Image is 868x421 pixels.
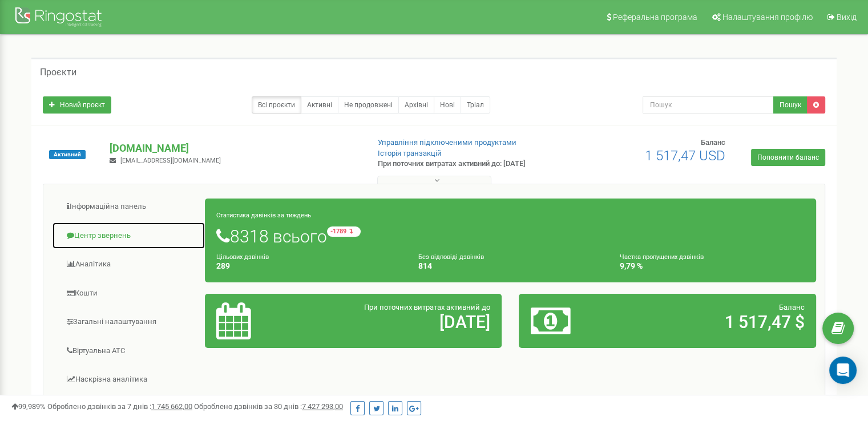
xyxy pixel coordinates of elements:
[378,159,560,169] p: При поточних витратах активний до: [DATE]
[829,357,857,384] div: Open Intercom Messenger
[216,253,269,261] small: Цільових дзвінків
[216,212,311,219] small: Статистика дзвінків за тиждень
[52,222,205,250] a: Центр звернень
[378,149,442,157] a: Історія транзакцій
[434,96,461,114] a: Нові
[52,280,205,307] a: Кошти
[52,193,205,221] a: Інформаційна панель
[643,96,774,114] input: Пошук
[52,308,205,336] a: Загальні налаштування
[773,96,808,114] button: Пошук
[52,337,205,365] a: Віртуальна АТС
[378,138,516,147] a: Управління підключеними продуктами
[613,13,697,22] span: Реферальна програма
[40,67,76,78] h5: Проєкти
[418,262,603,270] h4: 814
[47,402,192,411] span: Оброблено дзвінків за 7 днів :
[52,366,205,394] a: Наскрізна аналітика
[216,262,401,270] h4: 289
[301,96,338,114] a: Активні
[52,250,205,278] a: Аналiтика
[722,13,813,22] span: Налаштування профілю
[751,149,825,166] a: Поповнити баланс
[151,402,192,411] u: 1 745 662,00
[418,253,484,261] small: Без відповіді дзвінків
[837,13,857,22] span: Вихід
[701,138,725,147] span: Баланс
[216,226,805,246] h1: 8318 всього
[11,402,46,411] span: 99,989%
[779,303,805,311] span: Баланс
[110,141,359,156] p: [DOMAIN_NAME]
[461,96,490,114] a: Тріал
[620,253,704,261] small: Частка пропущених дзвінків
[49,150,86,159] span: Активний
[252,96,301,114] a: Всі проєкти
[120,157,221,164] span: [EMAIL_ADDRESS][DOMAIN_NAME]
[364,303,490,311] span: При поточних витратах активний до
[398,96,434,114] a: Архівні
[620,262,805,270] h4: 9,79 %
[43,96,111,114] a: Новий проєкт
[194,402,343,411] span: Оброблено дзвінків за 30 днів :
[302,402,343,411] u: 7 427 293,00
[338,96,399,114] a: Не продовжені
[313,313,490,331] h2: [DATE]
[327,226,361,237] small: -1789
[628,313,805,331] h2: 1 517,47 $
[645,148,725,164] span: 1 517,47 USD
